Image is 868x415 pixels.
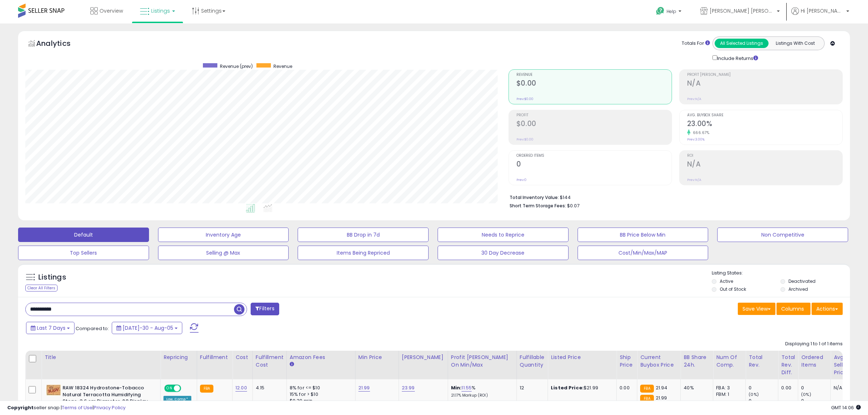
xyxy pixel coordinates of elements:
div: Num of Comp. [716,354,743,369]
button: Columns [776,303,810,315]
h2: 23.00% [687,120,842,129]
img: 51xlDnYu2AL._SL40_.jpg [46,385,61,395]
small: Prev: 3.00% [687,137,705,142]
button: Non Competitive [717,228,848,242]
button: Items Being Repriced [298,246,429,260]
button: Filters [251,303,279,315]
div: Ordered Items [801,354,827,369]
small: Prev: N/A [687,97,701,101]
button: 30 Day Decrease [438,246,569,260]
div: Avg Selling Price [834,354,860,376]
div: Fulfillment [200,354,229,361]
h5: Analytics [36,38,85,50]
div: Repricing [163,354,194,361]
div: 8% for <= $10 [290,385,350,391]
div: Low. Comp * [163,396,191,402]
button: Actions [812,303,843,315]
span: Hi [PERSON_NAME] [801,7,844,14]
div: Total Rev. Diff. [781,354,795,376]
a: 23.99 [402,384,415,392]
button: Save View [738,303,775,315]
label: Active [720,278,733,284]
small: 666.67% [690,130,710,135]
a: 21.99 [358,384,370,392]
h2: 0 [516,160,672,170]
small: Amazon Fees. [290,361,294,368]
p: 21.17% Markup (ROI) [451,393,511,398]
button: Default [18,228,149,242]
div: 15% for > $10 [290,391,350,398]
h5: Listings [38,272,66,282]
a: Hi [PERSON_NAME] [791,7,849,23]
small: Prev: $0.00 [516,137,533,142]
b: Listed Price: [551,384,584,391]
div: Current Buybox Price [640,354,677,369]
h2: N/A [687,79,842,89]
div: Include Returns [707,54,767,62]
div: Min Price [358,354,396,361]
p: Listing States: [712,270,850,277]
div: Profit [PERSON_NAME] on Min/Max [451,354,514,369]
button: Selling @ Max [158,246,289,260]
span: [PERSON_NAME] [PERSON_NAME] [710,7,775,14]
div: 40% [684,385,707,391]
small: Prev: 0 [516,178,527,182]
a: Privacy Policy [94,404,125,411]
div: Totals For [682,40,710,47]
button: Inventory Age [158,228,289,242]
label: Out of Stock [720,286,746,292]
div: 12 [520,385,542,391]
div: 0 [801,385,830,391]
span: Profit [516,113,672,117]
span: Help [667,8,676,14]
button: Top Sellers [18,246,149,260]
span: Ordered Items [516,154,672,158]
small: Prev: N/A [687,178,701,182]
div: 4.15 [256,385,281,391]
th: The percentage added to the cost of goods (COGS) that forms the calculator for Min & Max prices. [448,351,516,379]
span: 21.99 [656,394,667,401]
i: Get Help [656,7,665,16]
b: Short Term Storage Fees: [510,203,566,209]
span: 21.94 [656,384,668,391]
div: $21.99 [551,385,611,391]
div: 0 [749,385,778,391]
small: (0%) [801,392,811,397]
span: Last 7 Days [37,324,65,332]
b: Min: [451,384,462,391]
div: Clear All Filters [25,285,58,291]
h2: $0.00 [516,120,672,129]
div: $0.30 min [290,398,350,404]
span: Columns [781,305,804,312]
span: Compared to: [76,325,109,332]
button: BB Drop in 7d [298,228,429,242]
span: Avg. Buybox Share [687,113,842,117]
b: Total Inventory Value: [510,194,559,200]
button: Cost/Min/Max/MAP [578,246,709,260]
span: ROI [687,154,842,158]
button: Needs to Reprice [438,228,569,242]
button: Last 7 Days [26,322,75,334]
div: 0.00 [781,385,792,391]
strong: Copyright [7,404,34,411]
div: Amazon Fees [290,354,352,361]
div: FBA: 3 [716,385,740,391]
div: Ship Price [620,354,634,369]
div: Fulfillment Cost [256,354,284,369]
div: Listed Price [551,354,613,361]
button: BB Price Below Min [578,228,709,242]
div: % [451,385,511,398]
h2: $0.00 [516,79,672,89]
b: RAW 18324 Hydrostone-Tobacco Natural Terracotta Humidifying Stone-3.6 cm Diameter-20 Display, Ear... [63,385,150,413]
div: Title [44,354,157,361]
a: 11.55 [461,384,472,392]
a: Help [650,1,689,23]
div: 0 [801,398,830,404]
span: Overview [99,7,123,14]
div: Cost [235,354,250,361]
h2: N/A [687,160,842,170]
button: All Selected Listings [715,39,769,48]
a: 12.00 [235,384,247,392]
div: Displaying 1 to 1 of 1 items [785,341,843,347]
div: 0.00 [620,385,631,391]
